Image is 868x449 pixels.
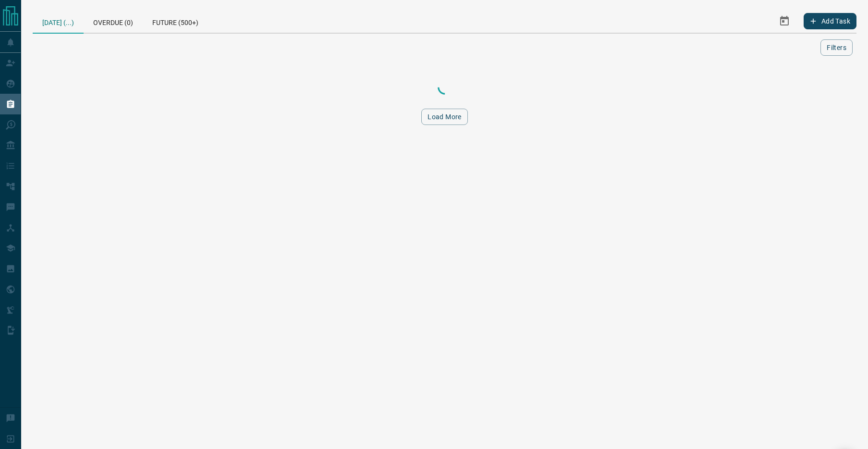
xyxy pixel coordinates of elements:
button: Select Date Range [773,10,796,33]
button: Load More [421,109,468,125]
div: [DATE] (...) [33,10,84,34]
div: Loading [397,78,493,97]
div: Overdue (0) [84,10,143,33]
button: Add Task [804,13,856,29]
button: Filters [820,39,853,56]
div: Future (500+) [143,10,208,33]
